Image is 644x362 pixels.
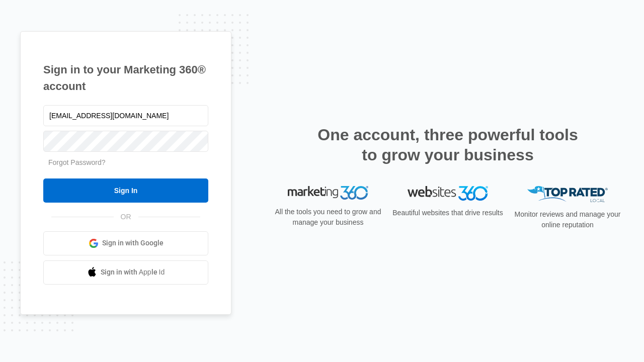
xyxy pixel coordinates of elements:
[101,267,165,278] span: Sign in with Apple Id
[43,231,208,255] a: Sign in with Google
[314,125,581,165] h2: One account, three powerful tools to grow your business
[272,207,384,228] p: All the tools you need to grow and manage your business
[48,158,106,166] a: Forgot Password?
[43,260,208,285] a: Sign in with Apple Id
[43,178,208,203] input: Sign In
[391,208,504,218] p: Beautiful websites that drive results
[288,186,368,200] img: Marketing 360
[43,61,208,95] h1: Sign in to your Marketing 360® account
[102,238,164,248] span: Sign in with Google
[527,186,608,203] img: Top Rated Local
[408,186,488,201] img: Websites 360
[511,209,624,230] p: Monitor reviews and manage your online reputation
[43,105,208,126] input: Email
[114,212,138,222] span: OR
